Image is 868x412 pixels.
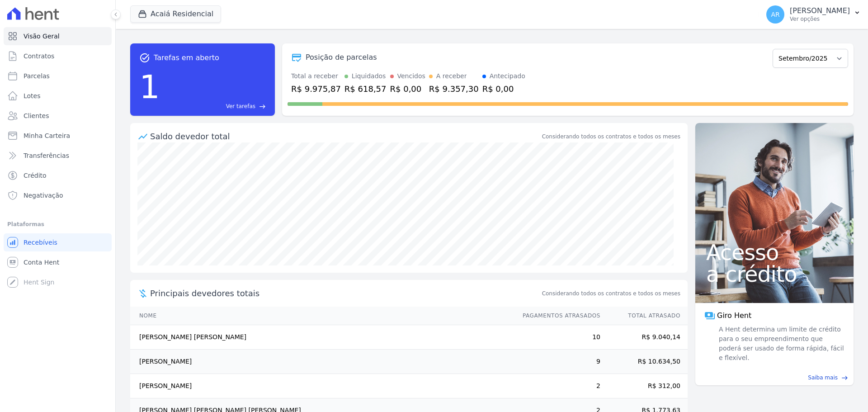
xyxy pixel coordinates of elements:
[4,67,112,85] a: Parcelas
[482,83,525,95] div: R$ 0,00
[4,253,112,271] a: Conta Hent
[24,191,63,200] span: Negativação
[24,238,57,247] span: Recebíveis
[4,27,112,45] a: Visão Geral
[24,131,70,140] span: Minha Carteira
[4,87,112,105] a: Lotes
[130,325,514,350] td: [PERSON_NAME] [PERSON_NAME]
[4,186,112,204] a: Negativação
[24,111,49,120] span: Clientes
[4,107,112,125] a: Clientes
[759,2,868,27] button: AR [PERSON_NAME] Ver opções
[164,102,266,110] a: Ver tarefas east
[139,63,160,110] div: 1
[4,233,112,251] a: Recebíveis
[436,71,467,81] div: A receber
[390,83,425,95] div: R$ 0,00
[717,310,751,321] span: Giro Hent
[24,91,41,100] span: Lotes
[4,47,112,65] a: Contratos
[4,166,112,185] a: Crédito
[542,133,680,141] div: Considerando todos os contratos e todos os meses
[24,71,50,81] span: Parcelas
[514,325,601,350] td: 10
[291,83,341,95] div: R$ 9.975,87
[139,52,150,63] span: task_alt
[514,350,601,374] td: 9
[7,219,108,230] div: Plataformas
[841,374,848,381] span: east
[490,71,525,81] div: Antecipado
[4,127,112,145] a: Minha Carteira
[24,32,60,41] span: Visão Geral
[24,258,59,267] span: Conta Hent
[150,287,540,299] span: Principais devedores totais
[344,83,387,95] div: R$ 618,57
[790,15,850,23] p: Ver opções
[130,5,221,23] button: Acaiá Residencial
[706,242,843,263] span: Acesso
[4,147,112,165] a: Transferências
[24,171,47,180] span: Crédito
[706,263,843,285] span: a crédito
[259,103,266,110] span: east
[429,83,479,95] div: R$ 9.357,30
[601,307,688,325] th: Total Atrasado
[514,374,601,398] td: 2
[771,11,779,18] span: AR
[701,374,848,382] a: Saiba mais east
[291,71,341,81] div: Total a receber
[601,350,688,374] td: R$ 10.634,50
[397,71,425,81] div: Vencidos
[154,52,219,63] span: Tarefas em aberto
[790,6,850,15] p: [PERSON_NAME]
[226,102,255,110] span: Ver tarefas
[352,71,386,81] div: Liquidados
[542,289,680,298] span: Considerando todos os contratos e todos os meses
[601,325,688,350] td: R$ 9.040,14
[130,307,514,325] th: Nome
[306,52,377,63] div: Posição de parcelas
[130,374,514,398] td: [PERSON_NAME]
[150,130,540,142] div: Saldo devedor total
[130,350,514,374] td: [PERSON_NAME]
[24,151,69,160] span: Transferências
[601,374,688,398] td: R$ 312,00
[24,52,54,61] span: Contratos
[514,307,601,325] th: Pagamentos Atrasados
[717,325,844,363] span: A Hent determina um limite de crédito para o seu empreendimento que poderá ser usado de forma ráp...
[808,374,838,382] span: Saiba mais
